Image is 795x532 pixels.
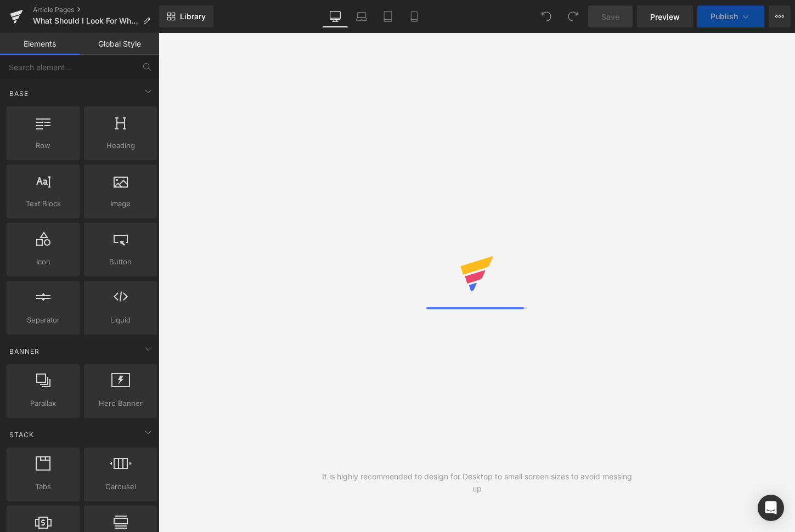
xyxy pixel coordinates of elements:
[87,481,154,493] span: Carousel
[535,5,557,27] button: Undo
[33,16,138,25] span: What Should I Look For When Buying a Refurbished E-Bike Online in the [GEOGRAPHIC_DATA]?
[401,5,427,27] a: Mobile
[87,140,154,151] span: Heading
[758,495,784,521] div: Open Intercom Messenger
[80,33,159,55] a: Global Style
[10,314,76,326] span: Separator
[87,198,154,210] span: Image
[87,314,154,326] span: Liquid
[10,198,76,210] span: Text Block
[769,5,791,27] button: More
[697,5,764,27] button: Publish
[322,5,348,27] a: Desktop
[87,398,154,409] span: Hero Banner
[637,5,693,27] a: Preview
[10,398,76,409] span: Parallax
[8,88,30,99] span: Base
[33,5,159,14] a: Article Pages
[650,11,680,22] span: Preview
[10,256,76,268] span: Icon
[375,5,401,27] a: Tablet
[562,5,584,27] button: Redo
[8,429,35,440] span: Stack
[180,12,206,21] span: Library
[87,256,154,268] span: Button
[10,481,76,493] span: Tabs
[601,11,619,22] span: Save
[348,5,375,27] a: Laptop
[10,140,76,151] span: Row
[8,346,41,356] span: Banner
[318,471,636,495] div: It is highly recommended to design for Desktop to small screen sizes to avoid messing up
[711,12,738,21] span: Publish
[159,5,213,27] a: New Library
